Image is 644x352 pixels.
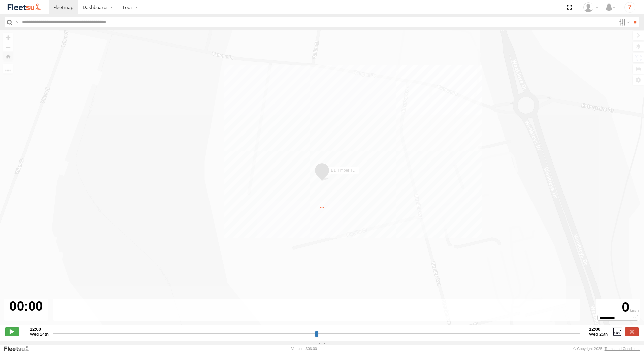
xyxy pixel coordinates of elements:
i: ? [624,2,635,13]
div: 0 [597,300,639,315]
a: Terms and Conditions [605,347,640,351]
div: Version: 306.00 [291,347,317,351]
a: Visit our Website [4,345,35,352]
label: Close [625,327,639,336]
span: Wed 24th [30,332,49,337]
span: Wed 25th [589,332,608,337]
div: James Cullen [581,2,601,12]
label: Play/Stop [5,327,19,336]
div: © Copyright 2025 - [573,347,640,351]
img: fleetsu-logo-horizontal.svg [7,3,42,12]
strong: 12:00 [30,327,49,332]
label: Search Query [14,17,20,27]
strong: 12:00 [589,327,608,332]
label: Search Filter Options [616,17,631,27]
